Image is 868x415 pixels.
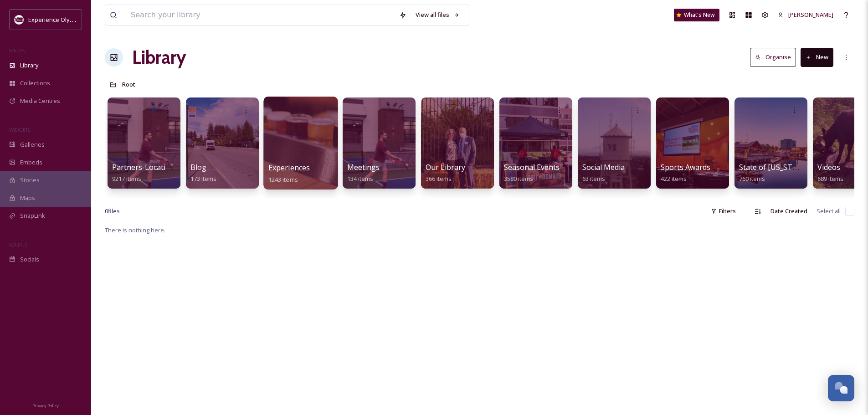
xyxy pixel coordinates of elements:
input: Search your library [126,5,395,25]
button: Organise [750,48,796,67]
a: Sports Awards422 items [661,163,710,183]
span: Our Library [426,162,465,172]
span: Galleries [20,140,45,149]
span: Collections [20,79,50,87]
span: 1243 items [268,175,298,183]
a: Root [122,79,135,90]
a: Blog173 items [190,163,216,183]
span: 134 items [347,174,373,183]
a: Our Library366 items [426,163,465,183]
a: Organise [750,48,801,67]
span: Meetings [347,162,380,172]
a: State of [US_STATE] Tourism760 items [739,163,839,183]
span: 63 items [582,174,605,183]
img: download.jpeg [15,15,24,24]
a: [PERSON_NAME] [773,6,838,24]
span: MEDIA [9,47,25,54]
a: Library [132,44,186,71]
div: Filters [706,202,740,220]
a: Seasonal Events & Activities3580 items [504,163,598,183]
span: 0 file s [105,207,120,215]
span: Partners-Locations [112,162,178,172]
a: Meetings134 items [347,163,380,183]
span: Sports Awards [661,162,710,172]
span: Embeds [20,158,42,167]
span: 9217 items [112,174,141,183]
a: What's New [674,9,719,21]
span: 689 items [817,174,843,183]
span: Root [122,80,135,88]
span: Maps [20,194,35,202]
a: Partners-Locations9217 items [112,163,178,183]
span: 366 items [426,174,452,183]
span: WIDGETS [9,126,30,133]
span: Media Centres [20,97,60,105]
a: View all files [411,6,464,24]
span: Blog [190,162,206,172]
span: 760 items [739,174,765,183]
a: Privacy Policy [32,400,59,410]
span: Videos [817,162,840,172]
span: SOCIALS [9,241,27,248]
span: Privacy Policy [32,403,59,409]
span: 422 items [661,174,687,183]
div: Date Created [766,202,812,220]
button: New [801,48,833,67]
span: 3580 items [504,174,533,183]
span: Socials [20,255,39,264]
span: There is nothing here. [105,226,165,234]
button: Open Chat [828,375,854,401]
span: Experience Olympia [28,15,82,24]
span: Library [20,61,38,70]
span: Seasonal Events & Activities [504,162,598,172]
span: 173 items [190,174,216,183]
a: Social Media63 items [582,163,625,183]
span: SnapLink [20,211,45,220]
span: Stories [20,176,40,184]
a: Experiences1243 items [268,164,310,184]
span: State of [US_STATE] Tourism [739,162,839,172]
span: Select all [817,207,841,215]
span: Social Media [582,162,625,172]
span: Experiences [268,163,310,173]
span: [PERSON_NAME] [788,10,833,19]
a: Videos689 items [817,163,843,183]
